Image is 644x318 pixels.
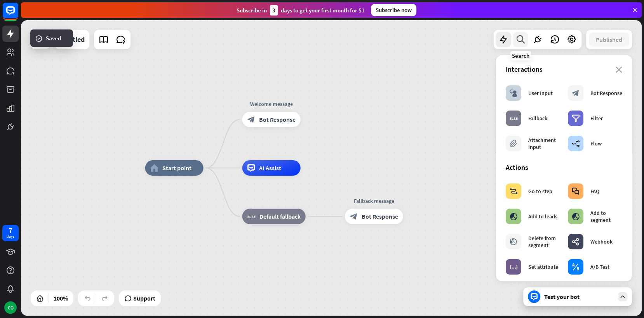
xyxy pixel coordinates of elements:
[506,163,622,172] div: Actions
[510,187,518,195] i: block_goto
[506,65,622,74] div: Interactions
[46,34,61,42] span: Saved
[572,213,580,220] i: block_add_to_segment
[247,116,255,123] i: block_bot_response
[528,188,552,195] div: Go to step
[572,140,580,147] i: builder_tree
[259,116,296,123] span: Bot Response
[247,213,256,220] i: block_fallback
[590,140,602,147] div: Flow
[350,213,358,220] i: block_bot_response
[572,89,580,97] i: block_bot_response
[259,164,281,172] span: AI Assist
[590,209,622,223] div: Add to segment
[59,30,85,49] div: Untitled
[528,115,547,122] div: Fallback
[589,33,629,47] button: Published
[528,213,557,220] div: Add to leads
[528,90,553,97] div: User Input
[133,292,155,304] span: Support
[510,114,518,122] i: block_fallback
[339,197,409,205] div: Fallback message
[510,213,517,220] i: block_add_to_segment
[7,234,14,239] div: days
[572,263,580,271] i: block_ab_testing
[616,67,622,73] i: close
[510,238,517,245] i: block_delete_from_segment
[6,3,30,26] button: Open LiveChat chat widget
[371,4,416,16] div: Subscribe now
[237,100,306,108] div: Welcome message
[590,90,622,97] div: Bot Response
[35,35,43,42] i: success
[510,89,517,97] i: block_user_input
[572,114,580,122] i: filter
[590,115,603,122] div: Filter
[544,293,614,301] div: Test your bot
[590,238,613,245] div: Webhook
[528,235,560,249] div: Delete from segment
[572,187,580,195] i: block_faq
[51,292,70,304] div: 100%
[162,164,191,172] span: Start point
[510,140,517,147] i: block_attachment
[510,263,518,271] i: block_set_attribute
[270,5,278,16] div: 3
[590,263,609,270] div: A/B Test
[9,227,12,234] div: 7
[150,164,158,172] i: home_2
[528,137,560,150] div: Attachment input
[572,238,580,245] i: webhooks
[259,213,301,220] span: Default fallback
[528,263,558,270] div: Set attribute
[4,301,17,314] div: CO
[2,225,19,241] a: 7 days
[237,5,365,16] div: Subscribe in days to get your first month for $1
[362,213,398,220] span: Bot Response
[590,188,599,195] div: FAQ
